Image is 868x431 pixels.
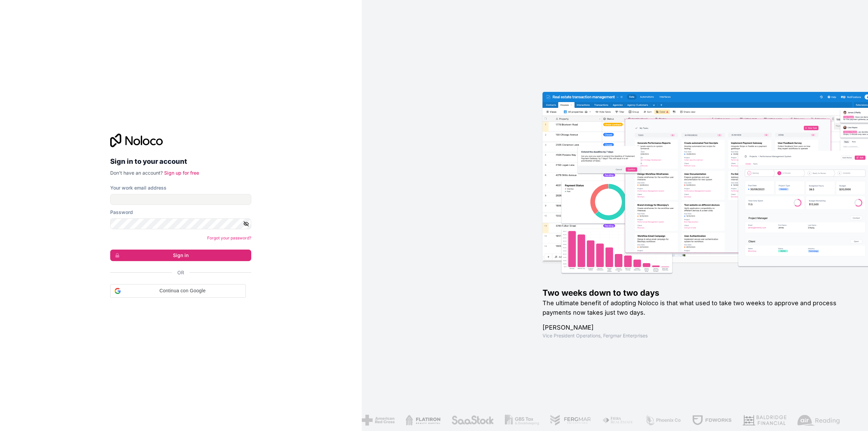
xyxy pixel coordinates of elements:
img: /assets/baldridge-DxmPIwAm.png [742,415,786,426]
div: Continua con Google [110,284,246,298]
span: Don't have an account? [110,170,163,176]
button: Sign in [110,250,251,261]
img: /assets/phoenix-BREaitsQ.png [645,415,681,426]
h2: Sign in to your account [110,155,251,168]
img: /assets/fdworks-Bi04fVtw.png [692,415,732,426]
img: /assets/airreading-FwAmRzSr.png [797,415,840,426]
img: /assets/gbstax-C-GtDUiK.png [505,415,539,426]
img: /assets/american-red-cross-BAupjrZR.png [361,415,394,426]
img: /assets/fiera-fwj2N5v4.png [602,415,634,426]
label: Password [110,209,133,216]
span: Or [177,269,184,276]
span: Continua con Google [123,287,241,294]
input: Email address [110,194,251,205]
h2: The ultimate benefit of adopting Noloco is that what used to take two weeks to approve and proces... [542,298,846,317]
input: Password [110,218,251,229]
a: Sign up for free [164,170,199,176]
img: /assets/fergmar-CudnrXN5.png [550,415,591,426]
h1: Two weeks down to two days [542,288,846,298]
h1: [PERSON_NAME] [542,323,846,332]
img: /assets/saastock-C6Zbiodz.png [451,415,494,426]
img: /assets/flatiron-C8eUkumj.png [405,415,440,426]
h1: Vice President Operations , Fergmar Enterprises [542,332,846,339]
a: Forgot your password? [207,235,251,240]
label: Your work email address [110,184,166,191]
